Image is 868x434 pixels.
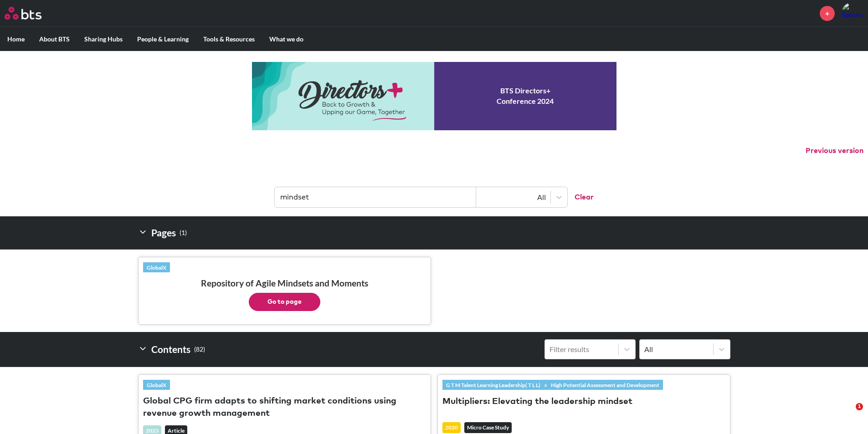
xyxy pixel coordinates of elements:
[143,395,426,420] button: Global CPG firm adapts to shifting market conditions using revenue growth management
[275,187,476,207] input: Find contents, pages and demos...
[77,27,130,51] label: Sharing Hubs
[5,7,41,20] img: BTS Logo
[820,6,835,21] a: +
[138,339,205,359] h2: Contents
[130,27,196,51] label: People & Learning
[442,422,461,433] div: 2020
[194,343,205,356] small: ( 82 )
[806,146,863,156] button: Previous version
[196,27,262,51] label: Tools & Resources
[138,224,187,242] h2: Pages
[442,380,663,390] div: »
[262,27,311,51] label: What we do
[32,27,77,51] label: About BTS
[5,7,58,20] a: Go home
[547,380,663,390] a: High Potential Assessment and Development
[550,344,614,354] div: Filter results
[644,344,709,354] div: All
[180,227,187,239] small: ( 1 )
[464,422,512,433] em: Micro Case Study
[143,262,170,272] a: GlobalX
[143,278,426,311] h3: Repository of Agile Mindsets and Moments
[856,403,863,410] span: 1
[837,403,859,425] iframe: Intercom live chat
[249,293,320,311] button: Go to page
[143,380,170,390] a: GlobalX
[442,396,632,408] button: Multipliers: Elevating the leadership mindset
[442,380,544,390] a: G T M Talent Learning Leadership( T L L)
[567,187,594,207] button: Clear
[481,192,546,202] div: All
[252,62,616,130] a: Conference 2024
[842,2,863,24] a: Profile
[842,2,863,24] img: Samara Taranto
